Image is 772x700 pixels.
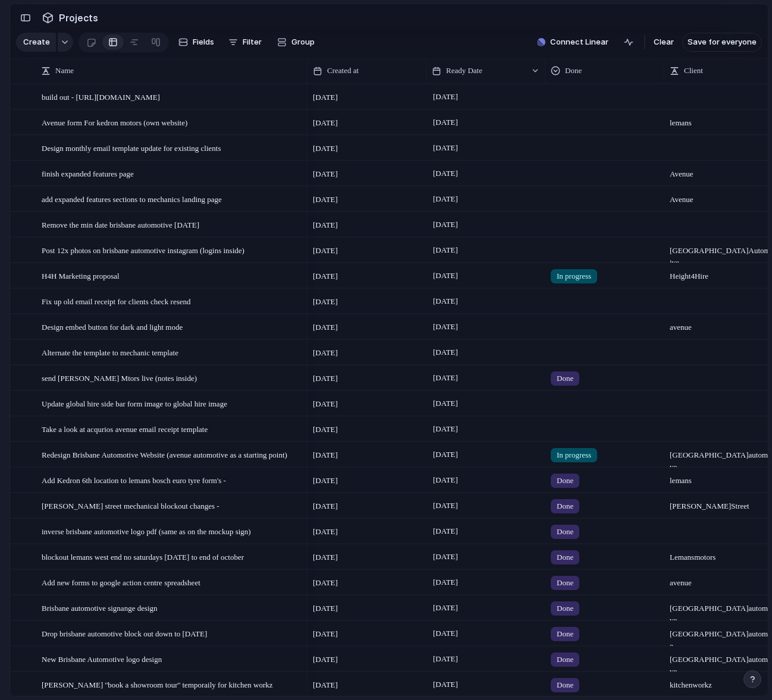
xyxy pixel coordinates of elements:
[682,33,762,52] button: Save for everyone
[23,36,50,48] span: Create
[42,90,160,103] span: build out - [URL][DOMAIN_NAME]
[430,447,461,462] span: [DATE]
[271,33,321,52] button: Group
[557,475,573,487] span: Done
[313,679,338,691] span: [DATE]
[42,192,222,206] span: add expanded features sections to mechanics landing page
[313,117,338,129] span: [DATE]
[313,219,338,231] span: [DATE]
[557,577,573,589] span: Done
[42,371,197,384] span: send [PERSON_NAME] Mtors live (notes inside)
[313,168,338,180] span: [DATE]
[42,575,200,589] span: Add new forms to google action centre spreadsheet
[42,677,272,691] span: [PERSON_NAME] ''book a showroom tour'' temporaily for kitchen workz
[430,243,461,257] span: [DATE]
[313,654,338,666] span: [DATE]
[42,217,199,231] span: Remove the min date brisbane automotive [DATE]
[313,449,338,461] span: [DATE]
[42,473,226,487] span: Add Kedron 6th location to lemans bosch euro tyre form's -
[430,217,461,232] span: [DATE]
[430,90,461,104] span: [DATE]
[557,526,573,538] span: Done
[557,628,573,640] span: Done
[42,422,208,436] span: Take a look at acqurios avenue email receipt template
[557,449,591,461] span: In progress
[42,499,219,512] span: [PERSON_NAME] street mechanical blockout changes -
[649,33,679,52] button: Clear
[430,294,461,308] span: [DATE]
[557,551,573,563] span: Done
[313,321,338,333] span: [DATE]
[313,194,338,206] span: [DATE]
[313,500,338,512] span: [DATE]
[313,398,338,410] span: [DATE]
[42,626,207,640] span: Drop brisbane automotive block out down to [DATE]
[313,475,338,487] span: [DATE]
[42,269,120,282] span: H4H Marketing proposal
[313,270,338,282] span: [DATE]
[16,33,56,52] button: Create
[42,345,178,359] span: Alternate the template to mechanic template
[565,65,582,77] span: Done
[557,654,573,666] span: Done
[557,679,573,691] span: Done
[557,603,573,614] span: Done
[430,652,461,666] span: [DATE]
[430,473,461,487] span: [DATE]
[42,396,227,410] span: Update global hire side bar form image to global hire image
[430,115,461,130] span: [DATE]
[684,65,703,77] span: Client
[42,447,287,461] span: Redesign Brisbane Automotive Website (avenue automotive as a starting point)
[327,65,359,77] span: Created at
[430,141,461,155] span: [DATE]
[291,36,315,48] span: Group
[430,345,461,360] span: [DATE]
[42,601,158,614] span: Brisbane automotive signange design
[430,166,461,181] span: [DATE]
[430,320,461,334] span: [DATE]
[224,33,266,52] button: Filter
[550,36,608,48] span: Connect Linear
[688,36,757,48] span: Save for everyone
[430,601,461,615] span: [DATE]
[313,628,338,640] span: [DATE]
[430,677,461,692] span: [DATE]
[430,371,461,385] span: [DATE]
[313,245,338,257] span: [DATE]
[313,143,338,154] span: [DATE]
[430,192,461,206] span: [DATE]
[42,115,187,129] span: Avenue form For kedron motors (own website)
[42,550,244,563] span: blockout lemans west end no saturdays [DATE] to end of october
[313,424,338,436] span: [DATE]
[557,270,591,282] span: In progress
[42,652,162,666] span: New Brisbane Automotive logo design
[557,373,573,384] span: Done
[174,33,219,52] button: Fields
[313,551,338,563] span: [DATE]
[313,92,338,103] span: [DATE]
[57,7,101,29] span: Projects
[313,373,338,384] span: [DATE]
[430,524,461,538] span: [DATE]
[313,296,338,308] span: [DATE]
[42,141,221,154] span: Design monthly email template update for existing clients
[313,603,338,614] span: [DATE]
[430,626,461,641] span: [DATE]
[42,320,183,333] span: Design embed button for dark and light mode
[532,33,613,51] button: Connect Linear
[193,36,214,48] span: Fields
[42,294,191,308] span: Fix up old email receipt for clients check resend
[430,575,461,589] span: [DATE]
[243,36,262,48] span: Filter
[430,422,461,436] span: [DATE]
[446,65,482,77] span: Ready Date
[55,65,74,77] span: Name
[430,396,461,411] span: [DATE]
[42,243,244,257] span: Post 12x photos on brisbane automotive instagram (logins inside)
[313,526,338,538] span: [DATE]
[42,524,251,538] span: inverse brisbane automotive logo pdf (same as on the mockup sign)
[430,269,461,283] span: [DATE]
[557,500,573,512] span: Done
[430,499,461,513] span: [DATE]
[313,347,338,359] span: [DATE]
